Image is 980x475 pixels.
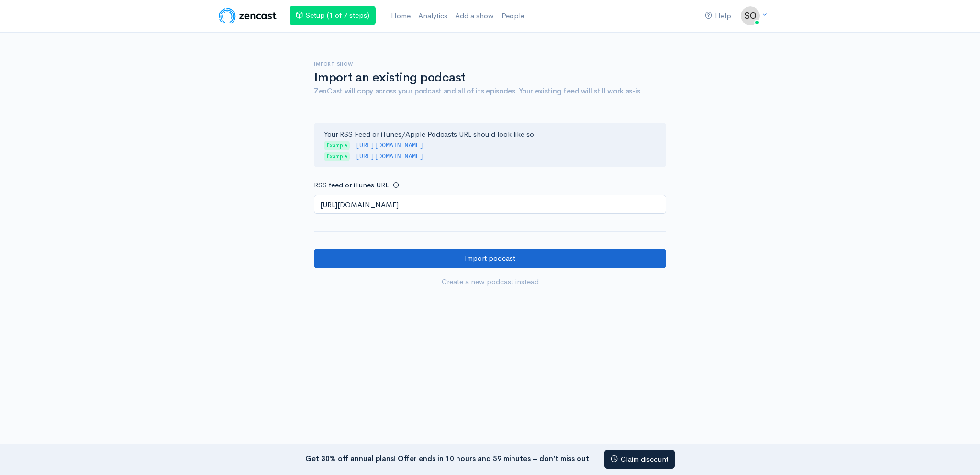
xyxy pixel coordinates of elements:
a: Help [701,6,735,26]
h1: Import an existing podcast [314,71,666,85]
input: Import podcast [314,249,666,268]
span: Example [324,141,350,150]
strong: Get 30% off annual plans! Offer ends in 10 hours and 59 minutes – don’t miss out! [305,453,591,463]
code: [URL][DOMAIN_NAME] [356,153,423,160]
h4: ZenCast will copy across your podcast and all of its episodes. Your existing feed will still work... [314,87,666,95]
a: Analytics [414,6,451,26]
h6: Import show [314,61,666,67]
input: http://your-podcast.com/rss [314,195,666,214]
img: ... [741,6,760,25]
a: Setup (1 of 7 steps) [290,6,376,25]
label: RSS feed or iTunes URL [314,180,389,191]
div: Your RSS Feed or iTunes/Apple Podcasts URL should look like so: [314,123,666,168]
a: Home [387,6,414,26]
a: Add a show [451,6,498,26]
a: Create a new podcast instead [314,272,666,292]
img: ZenCast Logo [217,6,278,25]
a: People [498,6,528,26]
span: Example [324,152,350,161]
code: [URL][DOMAIN_NAME] [356,142,423,149]
a: Claim discount [604,450,675,469]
